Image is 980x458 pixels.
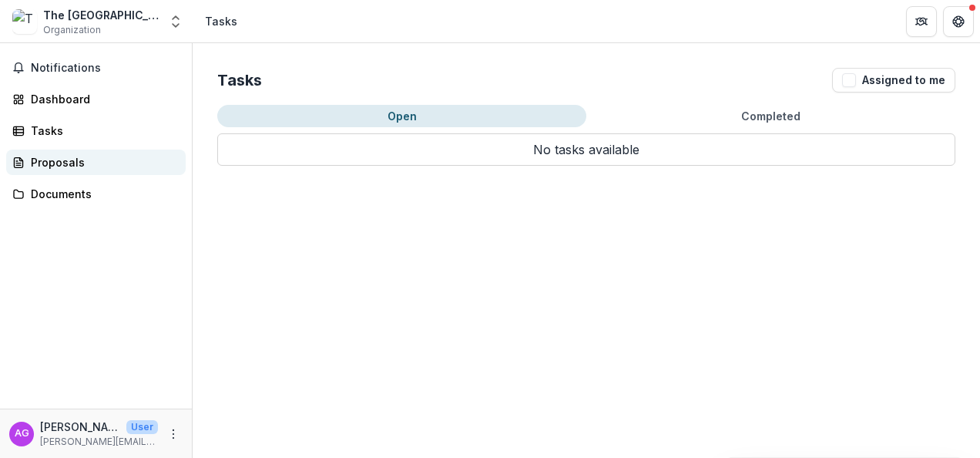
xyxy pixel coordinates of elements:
a: Proposals [6,150,186,175]
button: Assigned to me [832,68,955,93]
button: Get Help [943,6,974,37]
div: The [GEOGRAPHIC_DATA] [43,7,159,23]
div: Tasks [31,123,173,139]
div: Amy Gerald [15,429,29,439]
img: The University of Tulsa [12,9,37,34]
button: Partners [906,6,937,37]
nav: breadcrumb [199,10,243,32]
a: Dashboard [6,86,186,112]
div: Tasks [205,13,237,29]
button: Open entity switcher [165,6,186,37]
p: [PERSON_NAME] [40,419,120,435]
button: Completed [586,105,955,127]
p: No tasks available [217,133,955,166]
div: Proposals [31,154,173,170]
a: Documents [6,181,186,207]
a: Tasks [6,118,186,143]
p: [PERSON_NAME][EMAIL_ADDRESS][DOMAIN_NAME] [40,435,158,449]
p: User [126,420,158,434]
button: More [164,425,183,443]
button: Notifications [6,56,186,80]
span: Notifications [31,62,180,75]
span: Organization [43,23,101,37]
div: Documents [31,186,173,202]
h2: Tasks [217,71,262,89]
div: Dashboard [31,91,173,107]
button: Open [217,105,586,127]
